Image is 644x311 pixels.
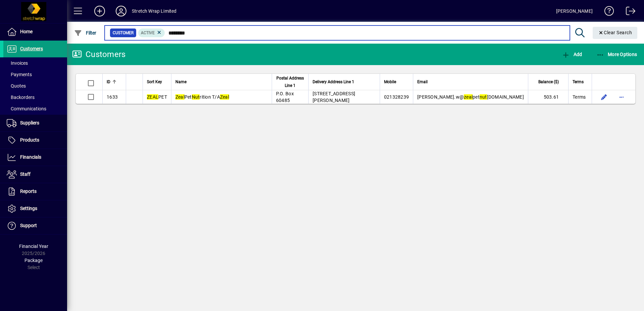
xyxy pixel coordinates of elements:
span: PET [147,94,167,100]
a: Home [3,23,67,40]
span: Staff [20,171,31,177]
span: Add [562,52,582,57]
span: [PERSON_NAME].w@ pet [DOMAIN_NAME] [417,94,524,100]
mat-chip: Activation Status: Active [138,29,165,37]
span: Payments [7,72,32,77]
em: nut [480,94,487,100]
a: Suppliers [3,115,67,132]
div: Email [417,78,524,86]
a: Quotes [3,80,67,92]
a: Products [3,132,67,149]
span: Financials [20,154,41,160]
span: Suppliers [20,120,39,125]
em: zeal [464,94,473,100]
span: Delivery Address Line 1 [313,78,354,86]
a: Backorders [3,92,67,103]
span: Pet rition T/A [175,94,229,100]
button: More options [616,92,627,102]
a: Logout [621,1,636,23]
a: Payments [3,69,67,80]
button: Add [560,48,584,60]
span: Name [175,78,186,86]
span: Email [417,78,428,86]
div: Name [175,78,268,86]
a: Communications [3,103,67,114]
button: Clear [593,27,638,39]
em: Zeal [175,94,184,100]
span: Customer [113,30,133,36]
span: Support [20,223,37,228]
span: Invoices [7,60,28,66]
span: Home [20,29,33,34]
span: Customers [20,46,43,51]
div: [PERSON_NAME] [556,6,593,16]
a: Knowledge Base [599,1,614,23]
em: Nut [192,94,200,100]
span: Settings [20,206,37,211]
span: ID [107,78,110,86]
button: Add [89,5,110,17]
div: Mobile [384,78,409,86]
a: Reports [3,183,67,200]
div: ID [107,78,122,86]
button: Filter [72,27,98,39]
a: Staff [3,166,67,183]
span: Active [141,31,155,35]
span: Communications [7,106,46,111]
span: Quotes [7,83,26,89]
a: Invoices [3,57,67,69]
span: 021328239 [384,94,409,100]
span: Financial Year [19,244,48,249]
span: [STREET_ADDRESS][PERSON_NAME] [313,91,355,103]
td: 503.61 [528,90,568,104]
div: Balance ($) [532,78,565,86]
span: Package [24,258,43,263]
div: Stretch Wrap Limited [132,6,177,16]
a: Financials [3,149,67,166]
span: Mobile [384,78,396,86]
span: More Options [596,52,637,57]
span: Balance ($) [538,78,559,86]
button: More Options [595,48,639,60]
button: Profile [110,5,132,17]
div: Customers [72,49,125,60]
em: Zeal [220,94,229,100]
span: Filter [74,30,97,36]
a: Settings [3,200,67,217]
em: ZEAL [147,94,158,100]
button: Edit [599,92,609,102]
span: Backorders [7,95,35,100]
span: Sort Key [147,78,162,86]
span: 1633 [107,94,118,100]
span: Terms [573,78,584,86]
a: Support [3,217,67,234]
span: Terms [573,94,586,100]
span: Clear Search [598,30,632,35]
span: Products [20,137,39,143]
span: Postal Address Line 1 [276,74,304,89]
span: P.O. Box 60485 [276,91,294,103]
span: Reports [20,189,37,194]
